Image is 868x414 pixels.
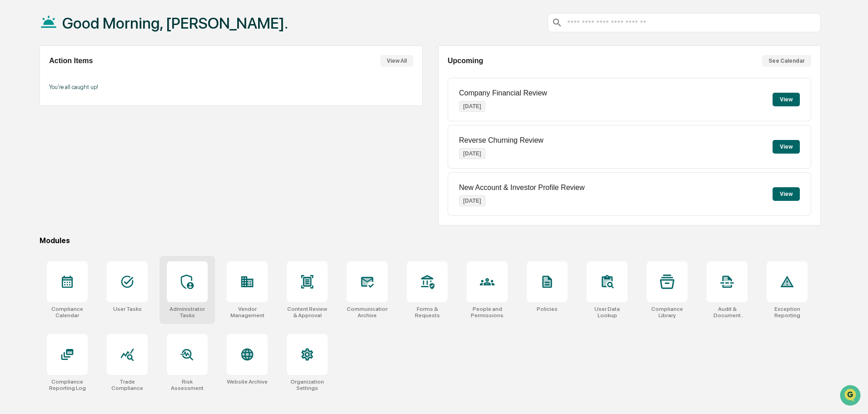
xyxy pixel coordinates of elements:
[5,111,62,127] a: 🖐️Preclearance
[227,379,268,385] div: Website Archive
[448,57,483,65] h2: Upcoming
[467,306,508,319] div: People and Permissions
[31,79,115,86] div: We're available if you need us!
[62,111,116,127] a: 🗄️Attestations
[773,140,800,154] button: View
[459,101,485,112] p: [DATE]
[407,306,448,319] div: Forms & Requests
[31,70,149,79] div: Start new chat
[49,84,413,90] p: You're all caught up!
[647,306,688,319] div: Compliance Library
[767,306,808,319] div: Exception Reporting
[47,306,88,319] div: Compliance Calendar
[839,384,863,409] iframe: Open customer support
[587,306,628,319] div: User Data Lookup
[773,93,800,106] button: View
[5,128,61,145] a: 🔎Data Lookup
[9,115,16,123] div: 🖐️
[9,70,25,86] img: 1746055101610-c473b297-6a78-478c-a979-82029cc54cd1
[459,195,485,206] p: [DATE]
[167,379,208,391] div: Risk Assessment
[18,132,57,141] span: Data Lookup
[66,115,73,123] div: 🗄️
[167,306,208,319] div: Administrator Tasks
[459,89,547,97] p: Company Financial Review
[9,133,16,140] div: 🔎
[24,41,150,51] input: Clear
[762,55,811,67] button: See Calendar
[18,115,59,124] span: Preclearance
[459,136,544,145] p: Reverse Churning Review
[347,306,388,319] div: Communications Archive
[287,379,328,391] div: Organization Settings
[773,187,800,201] button: View
[90,154,110,161] span: Pylon
[62,14,288,32] h1: Good Morning, [PERSON_NAME].
[459,148,485,159] p: [DATE]
[707,306,748,319] div: Audit & Document Logs
[287,306,328,319] div: Content Review & Approval
[155,72,165,83] button: Start new chat
[380,55,413,67] button: View All
[113,306,142,312] div: User Tasks
[40,236,821,245] div: Modules
[49,57,93,65] h2: Action Items
[537,306,558,312] div: Policies
[64,154,110,161] a: Powered byPylon
[47,379,88,391] div: Compliance Reporting Log
[459,184,585,192] p: New Account & Investor Profile Review
[75,115,113,124] span: Attestations
[227,306,268,319] div: Vendor Management
[9,19,165,34] p: How can we help?
[107,379,148,391] div: Trade Compliance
